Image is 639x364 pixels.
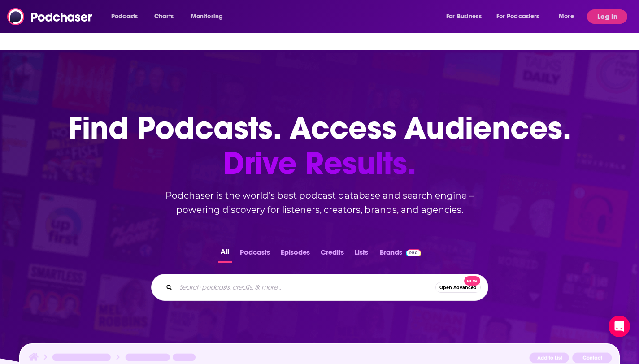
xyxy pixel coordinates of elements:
[406,249,422,256] img: Podchaser Pro
[140,188,499,217] h2: Podchaser is the world’s best podcast database and search engine – powering discovery for listene...
[176,280,435,295] input: Search podcasts, credits, & more...
[587,9,627,24] button: Log In
[491,9,552,24] button: open menu
[380,246,422,263] a: BrandsPodchaser Pro
[111,10,138,23] span: Podcasts
[68,110,571,181] h1: Find Podcasts. Access Audiences.
[318,246,347,263] button: Credits
[151,274,488,301] div: Search podcasts, credits, & more...
[105,9,149,24] button: open menu
[278,246,313,263] button: Episodes
[218,246,232,263] button: All
[496,10,539,23] span: For Podcasters
[464,276,480,286] span: New
[154,10,174,23] span: Charts
[191,10,223,23] span: Monitoring
[68,146,571,181] span: Drive Results.
[7,8,93,25] img: Podchaser - Follow, Share and Rate Podcasts
[435,282,481,293] button: Open AdvancedNew
[559,10,574,23] span: More
[552,9,585,24] button: open menu
[352,246,371,263] button: Lists
[440,9,493,24] button: open menu
[148,9,179,24] a: Charts
[237,246,273,263] button: Podcasts
[609,316,630,337] div: Open Intercom Messenger
[185,9,235,24] button: open menu
[446,10,482,23] span: For Business
[439,285,477,290] span: Open Advanced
